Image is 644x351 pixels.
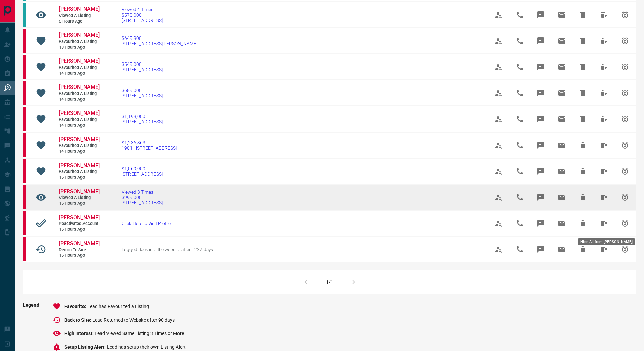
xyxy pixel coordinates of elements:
span: Call [511,163,528,179]
span: [PERSON_NAME] [59,136,100,143]
a: Viewed 4 Times$570,000[STREET_ADDRESS] [122,7,163,23]
span: 15 hours ago [59,201,99,206]
span: Email [554,33,570,49]
a: [PERSON_NAME] [59,188,99,195]
span: Viewed 4 Times [122,7,163,12]
span: Email [554,59,570,75]
span: Hide [575,215,591,231]
span: Message [532,111,549,127]
span: $1,199,000 [122,114,163,119]
span: Email [554,241,570,257]
div: property.ca [23,133,26,157]
div: property.ca [23,81,26,105]
span: Hide All from Behehsta Kabir [596,59,612,75]
span: Message [532,137,549,153]
a: Click Here to Visit Profile [122,221,171,226]
span: View Profile [491,111,507,127]
span: Lead Viewed Same Listing 3 Times or More [95,331,184,336]
div: 1/1 [326,279,333,285]
span: Message [532,189,549,205]
span: Hide All from Behehsta Kabir [596,189,612,205]
span: Message [532,85,549,101]
span: 14 hours ago [59,97,99,102]
span: Reactivated Account [59,221,99,227]
span: [PERSON_NAME] [59,188,100,195]
span: Call [511,85,528,101]
span: [STREET_ADDRESS] [122,200,163,205]
span: 1901 - [STREET_ADDRESS] [122,145,177,151]
span: [STREET_ADDRESS] [122,18,163,23]
span: View Profile [491,241,507,257]
a: [PERSON_NAME] [59,214,99,221]
span: Lead Returned to Website after 90 days [92,317,175,323]
span: Hide All from Behehsta Kabir [596,85,612,101]
a: [PERSON_NAME] [59,162,99,169]
span: Hide All from Behehsta Kabir [596,33,612,49]
a: [PERSON_NAME] [59,32,99,39]
span: Call [511,215,528,231]
span: Call [511,241,528,257]
span: [STREET_ADDRESS] [122,67,163,72]
span: [STREET_ADDRESS][PERSON_NAME] [122,41,197,46]
a: $649,900[STREET_ADDRESS][PERSON_NAME] [122,35,197,46]
a: [PERSON_NAME] [59,58,99,65]
span: Favourited a Listing [59,143,99,149]
span: Viewed a Listing [59,13,99,19]
span: Message [532,163,549,179]
div: property.ca [23,29,26,53]
span: Call [511,7,528,23]
span: Email [554,85,570,101]
span: Favourited a Listing [59,169,99,175]
div: property.ca [23,185,26,209]
span: Return to Site [59,247,99,253]
span: Hide [575,7,591,23]
span: High Interest [64,331,95,336]
span: [PERSON_NAME] [59,6,100,12]
a: [PERSON_NAME] [59,6,99,13]
span: 13 hours ago [59,45,99,50]
span: Snooze [617,163,633,179]
span: Lead has Favourited a Listing [87,304,149,309]
span: Email [554,189,570,205]
span: 14 hours ago [59,123,99,128]
a: $689,000[STREET_ADDRESS] [122,87,163,98]
span: Message [532,59,549,75]
span: Message [532,7,549,23]
span: 14 hours ago [59,149,99,154]
span: Snooze [617,137,633,153]
span: Hide All from Behehsta Kabir [596,215,612,231]
span: Hide [575,85,591,101]
span: Favourited a Listing [59,39,99,45]
div: property.ca [23,159,26,183]
span: 15 hours ago [59,175,99,180]
a: $549,000[STREET_ADDRESS] [122,61,163,72]
span: Hide [575,241,591,257]
span: Hide [575,59,591,75]
span: $1,069,900 [122,166,163,171]
span: Call [511,137,528,153]
span: Call [511,111,528,127]
span: Viewed 3 Times [122,189,163,195]
span: Favourited a Listing [59,91,99,97]
span: Email [554,215,570,231]
span: View Profile [491,137,507,153]
span: View Profile [491,189,507,205]
div: property.ca [23,55,26,79]
span: [PERSON_NAME] [59,110,100,116]
span: Setup Listing Alert [64,344,107,350]
span: Snooze [617,85,633,101]
a: [PERSON_NAME] [59,240,99,247]
span: $549,000 [122,61,163,67]
span: $570,000 [122,12,163,18]
span: Hide All from Behehsta Kabir [596,111,612,127]
span: Email [554,137,570,153]
span: [STREET_ADDRESS] [122,119,163,124]
span: Lead has setup their own Listing Alert [107,344,186,350]
div: property.ca [23,211,26,235]
span: [PERSON_NAME] [59,214,100,221]
span: [STREET_ADDRESS] [122,171,163,177]
span: 15 hours ago [59,253,99,258]
span: View Profile [491,163,507,179]
span: Favourited a Listing [59,65,99,71]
